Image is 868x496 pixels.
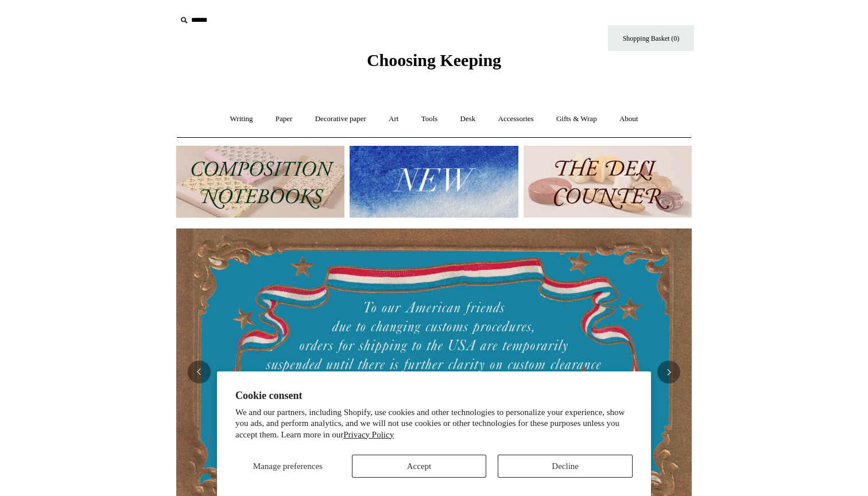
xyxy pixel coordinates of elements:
button: Next [657,361,680,383]
a: Tools [411,104,448,134]
a: Shopping Basket (0) [608,25,694,51]
a: Art [378,104,409,134]
a: Choosing Keeping [367,60,501,68]
a: Desk [450,104,486,134]
p: We and our partners, including Shopify, use cookies and other technologies to personalize your ex... [235,407,633,441]
span: Manage preferences [253,462,323,471]
a: Writing [220,104,263,134]
a: Paper [265,104,303,134]
a: Accessories [488,104,544,134]
img: 202302 Composition ledgers.jpg__PID:69722ee6-fa44-49dd-a067-31375e5d54ec [176,146,344,218]
button: Manage preferences [235,455,340,478]
a: About [609,104,649,134]
h2: Cookie consent [235,390,633,402]
a: Gifts & Wrap [546,104,607,134]
img: New.jpg__PID:f73bdf93-380a-4a35-bcfe-7823039498e1 [350,146,518,218]
button: Previous [188,361,211,383]
span: Choosing Keeping [367,51,501,69]
a: Decorative paper [305,104,377,134]
a: Privacy Policy [343,430,394,439]
button: Decline [498,455,633,478]
button: Accept [352,455,487,478]
img: The Deli Counter [524,146,692,218]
